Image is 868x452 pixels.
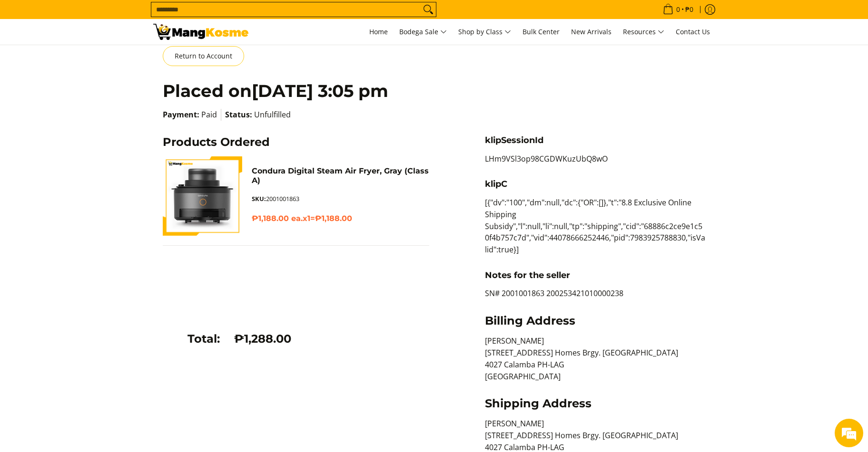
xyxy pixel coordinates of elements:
a: New Arrivals [566,19,616,45]
strong: Payment: [163,109,199,120]
span: Home [369,27,388,36]
em: Submit [139,293,173,306]
strong: Status: [225,109,252,120]
div: Minimize live chat window [156,5,179,28]
nav: Main Menu [258,19,715,45]
span: ₱0 [684,6,695,13]
span: Unfulfilled [254,109,291,120]
a: Contact Us [671,19,715,45]
span: Bulk Center [523,27,560,36]
span: ₱1,188.00 ea. [252,214,303,223]
span: 0 [675,6,681,13]
a: Resources [618,19,669,45]
span: We are offline. Please leave us a message. [20,120,166,216]
h4: Notes for the seller [485,270,705,281]
span: Paid [201,109,217,120]
span: Contact Us [676,27,710,36]
div: Leave a message [49,53,160,66]
h4: klipC [485,179,705,190]
button: Search [421,2,436,17]
a: Return to Account [163,46,244,66]
h6: x = [252,214,429,223]
p: [{"dv":"100","dm":null,"dc":{"OR":[]},"t":"8.8 Exclusive Online Shipping Subsidy","l":null,"li":n... [485,197,705,265]
h3: Billing Address [485,314,705,328]
time: [DATE] 3:05 pm [252,80,388,101]
h3: Total: [168,332,220,346]
strong: SKU: [252,194,266,203]
textarea: Type your message and click 'Submit' [5,260,181,293]
span: • [660,4,696,15]
div: ₱1,188.00 [229,255,429,267]
h3: ₱1,288.00 [234,332,424,346]
a: Condura Digital Steam Air Fryer, Gray (Class A) [252,166,429,185]
p: SN# 2001001863 200253421010000238 [485,288,705,309]
h4: klipSessionId [485,135,705,146]
span: New Arrivals [571,27,612,36]
a: Home [365,19,393,45]
a: Bodega Sale [395,19,452,45]
span: 2001001863 [252,194,299,203]
a: Shop by Class [454,19,516,45]
span: Bodega Sale [399,26,447,38]
h2: Placed on [163,80,705,102]
img: Order #MK0032187 | Mang Kosme [153,24,248,40]
h3: Shipping Address [485,396,705,411]
img: Condura Digital Steam Air Fryer, Gray (Class A) [163,156,242,236]
span: ₱1,188.00 [315,214,352,223]
span: 1 [307,214,310,223]
a: Bulk Center [518,19,564,45]
p: LHm9VSl3op98CGDWKuzUbQ8wO [485,153,705,174]
p: [PERSON_NAME] [STREET_ADDRESS] Homes Brgy. [GEOGRAPHIC_DATA] 4027 Calamba PH-LAG [GEOGRAPHIC_DATA] [485,335,705,392]
span: Shop by Class [458,26,511,38]
span: Resources [623,26,664,38]
div: Subtotal: [163,255,229,267]
h3: Products Ordered [163,135,429,149]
